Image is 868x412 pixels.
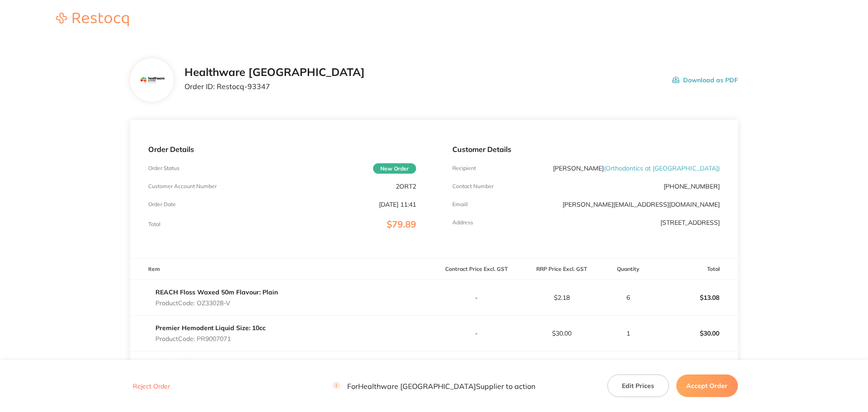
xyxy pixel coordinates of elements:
[333,382,535,390] p: For Healthware [GEOGRAPHIC_DATA] Supplier to action
[148,183,217,189] p: Customer Account Number
[605,294,652,301] p: 6
[519,259,604,280] th: RRP Price Excl. GST
[452,219,473,226] p: Address
[660,219,720,226] p: [STREET_ADDRESS]
[519,294,604,301] p: $2.18
[47,13,138,26] img: Restocq logo
[396,183,416,190] p: 2ORT2
[452,201,468,208] p: Emaill
[130,259,434,280] th: Item
[653,322,737,344] p: $30.00
[435,294,519,301] p: -
[155,299,278,307] p: Product Code: OZ33028-V
[607,374,669,397] button: Edit Prices
[137,76,167,85] img: aWdpdHZmeA
[664,183,720,190] p: [PHONE_NUMBER]
[130,382,173,390] button: Reject Order
[604,164,720,172] span: ( Orthodontics at [GEOGRAPHIC_DATA] )
[184,66,365,79] h2: Healthware [GEOGRAPHIC_DATA]
[605,330,652,337] p: 1
[653,358,737,380] p: $29.55
[653,259,738,280] th: Total
[184,82,365,90] p: Order ID: Restocq- 93347
[563,200,720,208] a: [PERSON_NAME][EMAIL_ADDRESS][DOMAIN_NAME]
[148,221,160,227] p: Total
[155,324,266,332] a: Premier Hemodent Liquid Size: 10cc
[452,165,476,171] p: Recipient
[148,165,179,171] p: Order Status
[373,163,416,174] span: New Order
[676,374,738,397] button: Accept Order
[553,165,720,172] p: [PERSON_NAME]
[604,259,653,280] th: Quantity
[148,145,416,153] p: Order Details
[387,218,416,230] span: $79.89
[653,287,737,308] p: $13.08
[452,183,494,189] p: Contact Number
[148,201,176,208] p: Order Date
[672,66,738,94] button: Download as PDF
[379,201,416,208] p: [DATE] 11:41
[519,330,604,337] p: $30.00
[148,356,194,383] img: dTJqb2hxeg
[155,288,278,296] a: REACH Floss Waxed 50m Flavour: Plain
[47,13,138,28] a: Restocq logo
[155,335,266,342] p: Product Code: PR9007071
[452,145,720,153] p: Customer Details
[435,330,519,337] p: -
[434,259,519,280] th: Contract Price Excl. GST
